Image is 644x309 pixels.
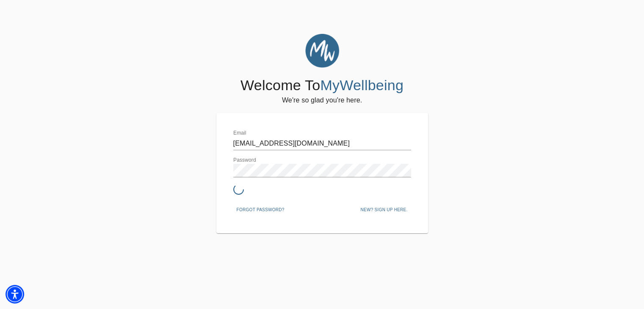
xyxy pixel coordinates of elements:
[233,204,288,216] button: Forgot password?
[360,206,407,214] span: New? Sign up here.
[6,285,24,303] div: Accessibility Menu
[240,77,404,94] h4: Welcome To
[320,77,404,93] span: MyWellbeing
[305,34,339,68] img: MyWellbeing
[233,158,256,163] label: Password
[237,206,285,214] span: Forgot password?
[282,94,362,106] h6: We're so glad you're here.
[233,206,288,212] a: Forgot password?
[233,131,246,136] label: Email
[357,204,411,216] button: New? Sign up here.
